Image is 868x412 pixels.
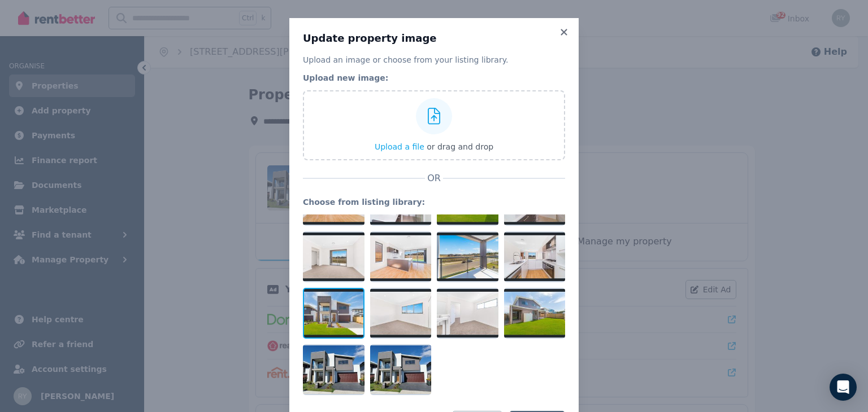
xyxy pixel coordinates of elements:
[303,54,565,65] p: Upload an image or choose from your listing library.
[375,141,493,152] button: Upload a file or drag and drop
[303,72,565,84] legend: Upload new image:
[425,172,443,185] span: OR
[303,196,565,208] legend: Choose from listing library:
[830,374,857,401] div: Open Intercom Messenger
[303,32,565,45] h3: Update property image
[375,142,424,151] span: Upload a file
[427,142,493,151] span: or drag and drop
